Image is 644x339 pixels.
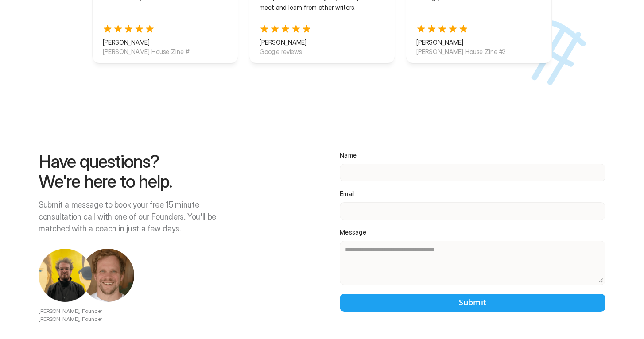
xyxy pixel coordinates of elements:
[340,229,366,236] p: Message
[103,38,214,47] p: [PERSON_NAME]
[340,294,605,312] button: Submit
[39,172,223,192] p: We're here to help.
[340,152,357,159] p: Name
[260,47,371,56] p: Google reviews
[39,199,223,235] p: Submit a message to book your free 15 minute consultation call with one of our Founders. You'll b...
[340,164,605,181] input: Name
[39,315,223,323] p: [PERSON_NAME], Founder
[260,38,371,47] p: [PERSON_NAME]
[340,190,355,198] p: Email
[39,307,223,315] p: [PERSON_NAME], Founder
[459,297,486,308] p: Submit
[416,47,528,56] p: [PERSON_NAME] House Zine #2
[103,47,214,56] p: [PERSON_NAME] House Zine #1
[39,152,223,172] p: Have questions?
[416,38,528,47] p: [PERSON_NAME]
[340,202,605,220] input: Email
[340,241,605,285] textarea: Message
